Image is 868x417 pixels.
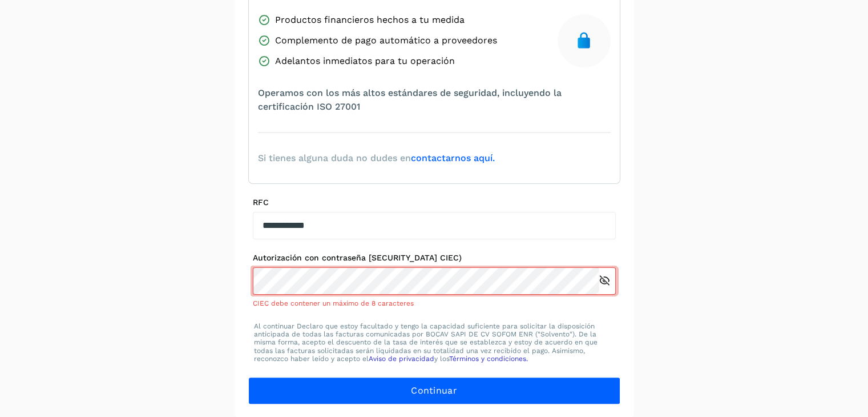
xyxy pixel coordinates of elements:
span: Adelantos inmediatos para tu operación [275,54,455,68]
span: Operamos con los más altos estándares de seguridad, incluyendo la certificación ISO 27001 [258,86,611,114]
a: Aviso de privacidad [369,355,434,363]
p: Al continuar Declaro que estoy facultado y tengo la capacidad suficiente para solicitar la dispos... [254,322,615,363]
a: Términos y condiciones. [449,355,528,363]
span: Complemento de pago automático a proveedores [275,34,497,47]
span: Si tienes alguna duda no dudes en [258,151,495,165]
span: CIEC debe contener un máximo de 8 caracteres [253,299,414,307]
label: Autorización con contraseña [SECURITY_DATA] CIEC) [253,253,616,263]
span: Continuar [411,384,457,397]
label: RFC [253,198,616,207]
span: Productos financieros hechos a tu medida [275,13,465,27]
img: secure [575,31,593,50]
button: Continuar [248,377,620,404]
a: contactarnos aquí. [411,153,495,163]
